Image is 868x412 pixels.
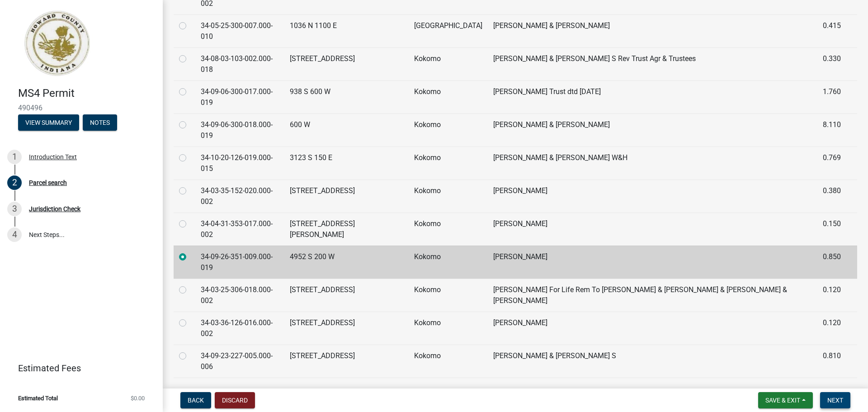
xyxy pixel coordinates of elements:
td: 34-04-31-353-017.000-002 [195,213,284,246]
td: [STREET_ADDRESS][PERSON_NAME] [284,213,409,246]
td: Kokomo [409,180,488,213]
td: [PERSON_NAME] Trust dtd [DATE] [488,81,817,114]
td: Kokomo [409,378,488,411]
a: Estimated Fees [7,359,148,377]
td: [GEOGRAPHIC_DATA] [409,14,488,47]
span: Estimated Total [18,395,58,401]
td: 8.110 [817,114,846,147]
td: 0.120 [817,279,846,312]
div: Introduction Text [29,154,77,160]
td: 0.120 [817,312,846,345]
div: Parcel search [29,180,67,186]
td: 34-09-26-351-009.000-019 [195,246,284,279]
td: 0.769 [817,147,846,180]
div: 3 [7,202,22,216]
td: 4952 S 200 W [284,246,409,279]
td: 0.850 [817,246,846,279]
wm-modal-confirm: Notes [83,119,117,127]
td: [PERSON_NAME] & [PERSON_NAME] S Rev Trust Agr & Trustees [488,47,817,81]
td: [PERSON_NAME] [488,180,817,213]
button: View Summary [18,114,79,131]
td: [STREET_ADDRESS] [284,180,409,213]
td: 600 W [284,114,409,147]
td: 0.380 [817,180,846,213]
td: [STREET_ADDRESS] [284,312,409,345]
td: [STREET_ADDRESS] [284,279,409,312]
td: Kokomo [409,246,488,279]
span: Next [827,397,843,404]
td: 1.760 [817,81,846,114]
td: [PERSON_NAME] For Life Rem To [PERSON_NAME] & [PERSON_NAME] & [PERSON_NAME] & [PERSON_NAME] [488,279,817,312]
td: [PERSON_NAME] & [PERSON_NAME] W&H [488,147,817,180]
td: 0.415 [817,14,846,47]
td: [PERSON_NAME] & [PERSON_NAME] [488,14,817,47]
div: 1 [7,150,22,164]
td: 34-09-06-300-018.000-019 [195,114,284,147]
td: [PERSON_NAME] [488,246,817,279]
td: 34-09-06-300-017.000-019 [195,81,284,114]
td: [PERSON_NAME] & [PERSON_NAME] [488,378,817,411]
span: 490496 [18,104,145,112]
td: 34-09-23-227-005.000-006 [195,345,284,378]
td: 34-03-35-152-020.000-002 [195,180,284,213]
td: 0.810 [817,345,846,378]
td: 1.297 [817,378,846,411]
span: Save & Exit [765,397,800,404]
button: Back [180,392,211,408]
td: 34-05-25-300-007.000-010 [195,14,284,47]
span: $0.00 [131,395,145,401]
td: Kokomo [409,147,488,180]
button: Next [820,392,850,408]
td: [PERSON_NAME] [488,312,817,345]
td: Kokomo [409,279,488,312]
img: Howard County, Indiana [18,9,95,77]
td: 34-08-03-103-002.000-018 [195,47,284,81]
div: 2 [7,175,22,190]
td: [PERSON_NAME] [488,213,817,246]
td: Kokomo [409,345,488,378]
td: Kokomo [409,213,488,246]
td: 34-10-20-126-019.000-015 [195,147,284,180]
h4: MS4 Permit [18,87,156,100]
td: [STREET_ADDRESS] [284,47,409,81]
button: Discard [215,392,255,408]
td: 3645 E 300 S [284,378,409,411]
td: 1036 N 1100 E [284,14,409,47]
button: Notes [83,114,117,131]
td: 0.330 [817,47,846,81]
span: Back [188,397,204,404]
button: Save & Exit [758,392,813,408]
td: 34-10-22-200-004.000-024 [195,378,284,411]
td: Kokomo [409,81,488,114]
div: Jurisdiction Check [29,206,80,212]
td: [PERSON_NAME] & [PERSON_NAME] S [488,345,817,378]
td: Kokomo [409,114,488,147]
td: 34-03-36-126-016.000-002 [195,312,284,345]
td: 34-03-25-306-018.000-002 [195,279,284,312]
wm-modal-confirm: Summary [18,119,79,127]
td: 0.150 [817,213,846,246]
td: Kokomo [409,312,488,345]
td: 938 S 600 W [284,81,409,114]
td: Kokomo [409,47,488,81]
td: [STREET_ADDRESS] [284,345,409,378]
td: 3123 S 150 E [284,147,409,180]
td: [PERSON_NAME] & [PERSON_NAME] [488,114,817,147]
div: 4 [7,227,22,242]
